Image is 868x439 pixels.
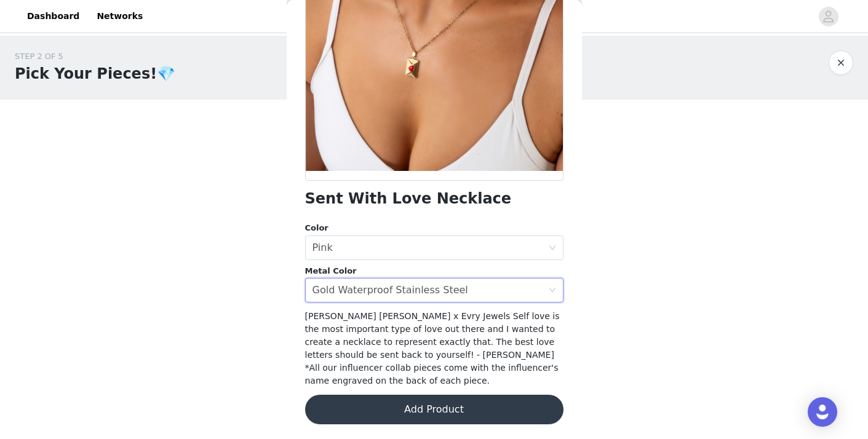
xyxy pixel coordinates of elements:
h1: Pick Your Pieces!💎 [15,63,175,85]
a: Networks [89,2,150,30]
div: avatar [822,7,834,26]
span: [PERSON_NAME] [PERSON_NAME] x Evry Jewels Self love is the most important type of love out there ... [305,311,560,386]
div: Metal Color [305,265,563,277]
div: STEP 2 OF 5 [15,50,175,63]
div: Open Intercom Messenger [808,397,837,427]
h1: Sent With Love Necklace [305,191,512,207]
div: Gold Waterproof Stainless Steel [313,279,468,302]
div: Color [305,222,563,234]
a: Dashboard [20,2,87,30]
div: Pink [313,236,333,259]
button: Add Product [305,395,563,424]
